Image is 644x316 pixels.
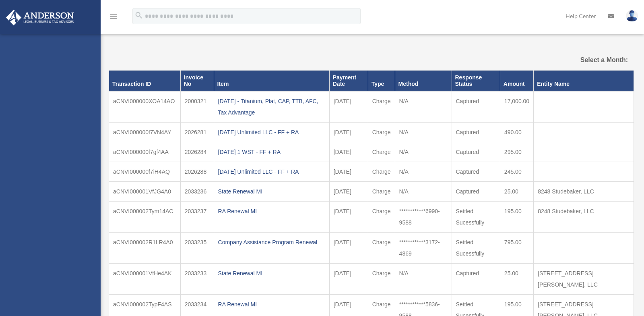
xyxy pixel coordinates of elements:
[180,233,214,264] td: 2033235
[395,264,452,295] td: N/A
[500,233,533,264] td: 795.00
[500,142,533,162] td: 295.00
[329,71,368,91] th: Payment Date
[500,202,533,233] td: 195.00
[452,233,500,264] td: Settled Sucessfully
[218,206,325,217] div: RA Renewal MI
[218,186,325,197] div: State Renewal MI
[180,182,214,202] td: 2033236
[109,264,181,295] td: aCNVI000001VfHe4AK
[329,233,368,264] td: [DATE]
[329,202,368,233] td: [DATE]
[452,91,500,123] td: Captured
[395,142,452,162] td: N/A
[180,142,214,162] td: 2026284
[452,71,500,91] th: Response Status
[500,182,533,202] td: 25.00
[500,71,533,91] th: Amount
[180,71,214,91] th: Invoice No
[109,162,181,182] td: aCNVI000000f7iH4AQ
[329,123,368,142] td: [DATE]
[395,182,452,202] td: N/A
[218,268,325,279] div: State Renewal MI
[109,123,181,142] td: aCNVI000000f7VN4AY
[534,264,634,295] td: [STREET_ADDRESS][PERSON_NAME], LLC
[109,91,181,123] td: aCNVI000000XOA14AO
[553,54,628,66] label: Select a Month:
[368,91,395,123] td: Charge
[329,182,368,202] td: [DATE]
[4,10,76,25] img: Anderson Advisors Platinum Portal
[109,233,181,264] td: aCNVI000002R1LR4A0
[395,71,452,91] th: Method
[368,71,395,91] th: Type
[534,182,634,202] td: 8248 Studebaker, LLC
[109,14,118,21] a: menu
[218,146,325,158] div: [DATE] 1 WST - FF + RA
[395,91,452,123] td: N/A
[329,91,368,123] td: [DATE]
[452,142,500,162] td: Captured
[368,142,395,162] td: Charge
[180,162,214,182] td: 2026288
[452,123,500,142] td: Captured
[180,91,214,123] td: 2000321
[109,182,181,202] td: aCNVI000001VfJG4A0
[452,264,500,295] td: Captured
[500,162,533,182] td: 245.00
[452,202,500,233] td: Settled Sucessfully
[180,123,214,142] td: 2026281
[368,233,395,264] td: Charge
[218,96,325,118] div: [DATE] - Titanium, Plat, CAP, TTB, AFC, Tax Advantage
[368,182,395,202] td: Charge
[329,264,368,295] td: [DATE]
[109,71,181,91] th: Transaction ID
[218,166,325,177] div: [DATE] Unlimited LLC - FF + RA
[180,264,214,295] td: 2033233
[329,162,368,182] td: [DATE]
[626,10,638,22] img: User Pic
[368,123,395,142] td: Charge
[109,11,118,21] i: menu
[109,202,181,233] td: aCNVI000002Tym14AC
[218,237,325,248] div: Company Assistance Program Renewal
[214,71,329,91] th: Item
[218,127,325,138] div: [DATE] Unlimited LLC - FF + RA
[452,182,500,202] td: Captured
[368,264,395,295] td: Charge
[395,162,452,182] td: N/A
[534,71,634,91] th: Entity Name
[109,142,181,162] td: aCNVI000000f7gf4AA
[452,162,500,182] td: Captured
[180,202,214,233] td: 2033237
[134,11,143,20] i: search
[500,264,533,295] td: 25.00
[534,202,634,233] td: 8248 Studebaker, LLC
[395,123,452,142] td: N/A
[368,162,395,182] td: Charge
[500,123,533,142] td: 490.00
[368,202,395,233] td: Charge
[218,299,325,310] div: RA Renewal MI
[500,91,533,123] td: 17,000.00
[329,142,368,162] td: [DATE]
